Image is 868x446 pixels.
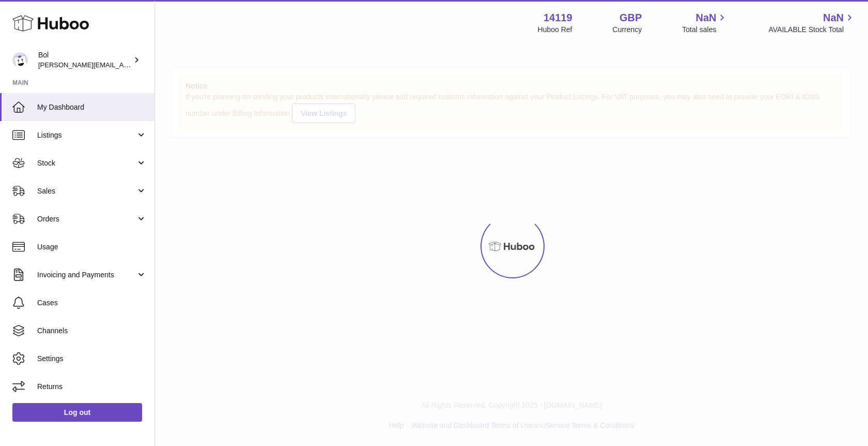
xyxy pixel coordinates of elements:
div: Currency [613,25,642,35]
div: Bol [38,50,131,70]
strong: 14119 [544,11,572,25]
span: Returns [37,382,147,392]
a: NaN AVAILABLE Stock Total [768,11,856,35]
div: Huboo Ref [538,25,572,35]
span: My Dashboard [37,102,147,112]
span: Stock [37,158,136,168]
img: Isabel.deSousa@bolfoods.com [12,52,28,68]
span: Sales [37,186,136,196]
span: Listings [37,130,136,140]
span: NaN [823,11,844,25]
span: AVAILABLE Stock Total [768,25,856,35]
a: NaN Total sales [682,11,728,35]
span: Orders [37,214,136,224]
span: Channels [37,326,147,336]
strong: GBP [619,11,642,25]
span: NaN [695,11,716,25]
span: [PERSON_NAME][EMAIL_ADDRESS][PERSON_NAME][DOMAIN_NAME] [38,61,262,69]
span: Usage [37,242,147,252]
span: Cases [37,298,147,308]
span: Total sales [682,25,728,35]
span: Settings [37,354,147,364]
span: Invoicing and Payments [37,270,136,280]
a: Log out [12,403,142,422]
